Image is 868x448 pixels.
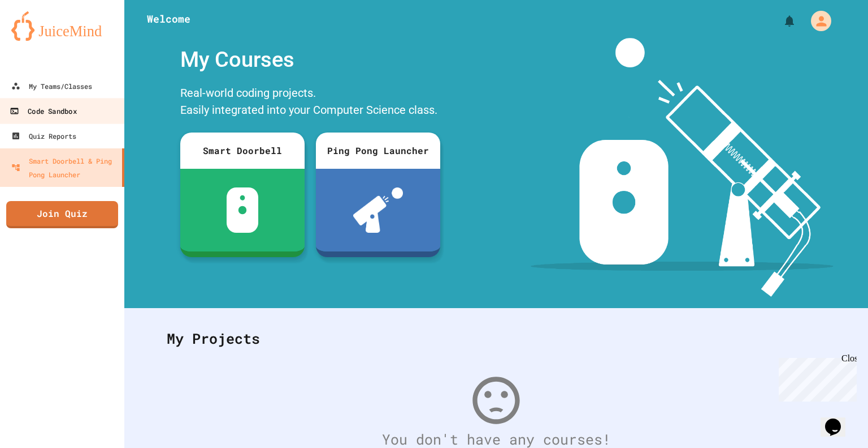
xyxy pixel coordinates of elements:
[6,201,118,228] a: Join Quiz
[11,11,113,41] img: logo-orange.svg
[175,38,446,82] div: My Courses
[11,79,92,93] div: My Teams/Classes
[774,353,857,402] iframe: chat widget
[227,187,259,233] img: sdb-white.svg
[180,133,305,169] div: Smart Doorbell
[531,38,834,297] img: banner-image-my-projects.png
[10,104,76,118] div: Code Sandbox
[316,133,440,169] div: Ping Pong Launcher
[155,317,837,361] div: My Projects
[353,187,403,233] img: ppl-with-ball.png
[799,8,834,34] div: My Account
[762,11,799,31] div: My Notifications
[175,82,446,124] div: Real-world coding projects. Easily integrated into your Computer Science class.
[11,129,76,143] div: Quiz Reports
[5,5,78,72] div: Chat with us now!Close
[11,154,118,181] div: Smart Doorbell & Ping Pong Launcher
[821,403,857,437] iframe: chat widget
